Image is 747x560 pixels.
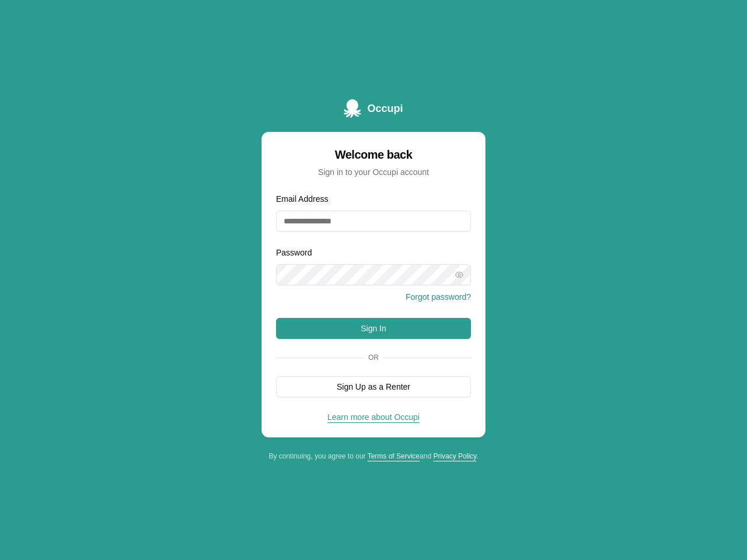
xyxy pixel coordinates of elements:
label: Email Address [276,194,328,204]
a: Privacy Policy [433,452,476,460]
div: By continuing, you agree to our and . [261,452,486,461]
button: Forgot password? [406,291,471,303]
span: Or [364,353,383,362]
button: Sign In [276,318,471,339]
div: Sign in to your Occupi account [276,166,471,178]
span: Occupi [367,100,403,117]
div: Welcome back [276,146,471,163]
button: Sign Up as a Renter [276,376,471,397]
label: Password [276,248,312,257]
a: Terms of Service [368,452,420,460]
a: Occupi [344,99,403,118]
a: Learn more about Occupi [327,412,420,422]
